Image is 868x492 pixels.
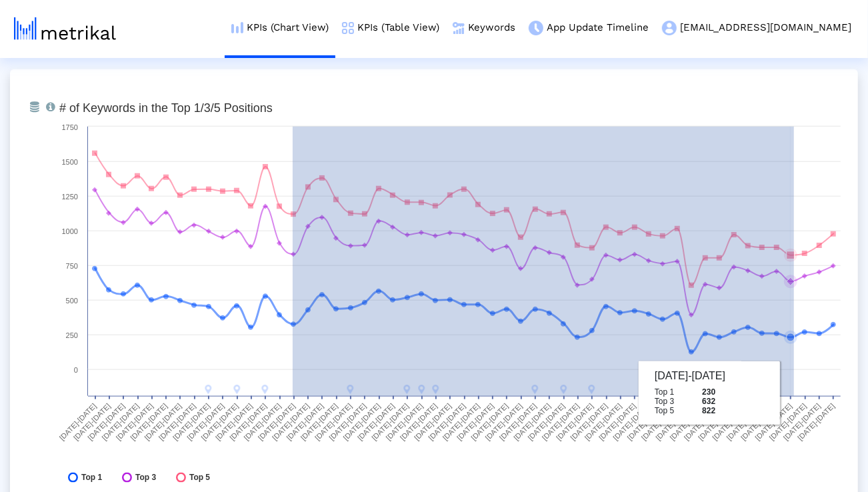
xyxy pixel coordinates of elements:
[427,402,467,442] text: [DATE]-[DATE]
[101,402,141,442] text: [DATE]-[DATE]
[171,402,211,442] text: [DATE]-[DATE]
[498,402,538,442] text: [DATE]-[DATE]
[385,402,425,442] text: [DATE]-[DATE]
[725,402,765,442] text: [DATE]-[DATE]
[662,21,677,35] img: my-account-menu-icon.png
[569,402,609,442] text: [DATE]-[DATE]
[654,402,694,442] text: [DATE]-[DATE]
[453,22,465,34] img: keywords.png
[711,402,751,442] text: [DATE]-[DATE]
[66,262,78,270] text: 750
[753,402,793,442] text: [DATE]-[DATE]
[59,101,273,115] tspan: # of Keywords in the Top 1/3/5 Positions
[356,402,396,442] text: [DATE]-[DATE]
[640,402,680,442] text: [DATE]-[DATE]
[285,402,325,442] text: [DATE]-[DATE]
[597,402,637,442] text: [DATE]-[DATE]
[583,402,623,442] text: [DATE]-[DATE]
[129,402,169,442] text: [DATE]-[DATE]
[62,193,78,201] text: 1250
[529,21,543,35] img: app-update-menu-icon.png
[189,473,210,483] span: Top 5
[697,402,737,442] text: [DATE]-[DATE]
[66,297,78,305] text: 500
[72,402,112,442] text: [DATE]-[DATE]
[243,402,283,442] text: [DATE]-[DATE]
[58,402,98,442] text: [DATE]-[DATE]
[74,366,78,374] text: 0
[257,402,297,442] text: [DATE]-[DATE]
[739,402,779,442] text: [DATE]-[DATE]
[413,402,453,442] text: [DATE]-[DATE]
[81,473,102,483] span: Top 1
[527,402,567,442] text: [DATE]-[DATE]
[62,227,78,235] text: 1000
[399,402,439,442] text: [DATE]-[DATE]
[299,402,339,442] text: [DATE]-[DATE]
[185,402,225,442] text: [DATE]-[DATE]
[541,402,581,442] text: [DATE]-[DATE]
[669,402,709,442] text: [DATE]-[DATE]
[626,402,666,442] text: [DATE]-[DATE]
[484,402,524,442] text: [DATE]-[DATE]
[115,402,155,442] text: [DATE]-[DATE]
[271,402,311,442] text: [DATE]-[DATE]
[143,402,183,442] text: [DATE]-[DATE]
[86,402,126,442] text: [DATE]-[DATE]
[200,402,240,442] text: [DATE]-[DATE]
[683,402,723,442] text: [DATE]-[DATE]
[327,402,367,442] text: [DATE]-[DATE]
[512,402,552,442] text: [DATE]-[DATE]
[469,402,509,442] text: [DATE]-[DATE]
[455,402,495,442] text: [DATE]-[DATE]
[313,402,353,442] text: [DATE]-[DATE]
[555,402,595,442] text: [DATE]-[DATE]
[441,402,481,442] text: [DATE]-[DATE]
[157,402,197,442] text: [DATE]-[DATE]
[14,17,116,40] img: metrical-logo-light.png
[228,402,268,442] text: [DATE]-[DATE]
[782,402,822,442] text: [DATE]-[DATE]
[768,402,808,442] text: [DATE]-[DATE]
[342,22,354,34] img: kpi-table-menu-icon.png
[66,331,78,339] text: 250
[214,402,254,442] text: [DATE]-[DATE]
[231,22,243,33] img: kpi-chart-menu-icon.png
[370,402,410,442] text: [DATE]-[DATE]
[62,158,78,166] text: 1500
[135,473,156,483] span: Top 3
[342,402,382,442] text: [DATE]-[DATE]
[611,402,651,442] text: [DATE]-[DATE]
[796,402,836,442] text: [DATE]-[DATE]
[62,123,78,131] text: 1750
